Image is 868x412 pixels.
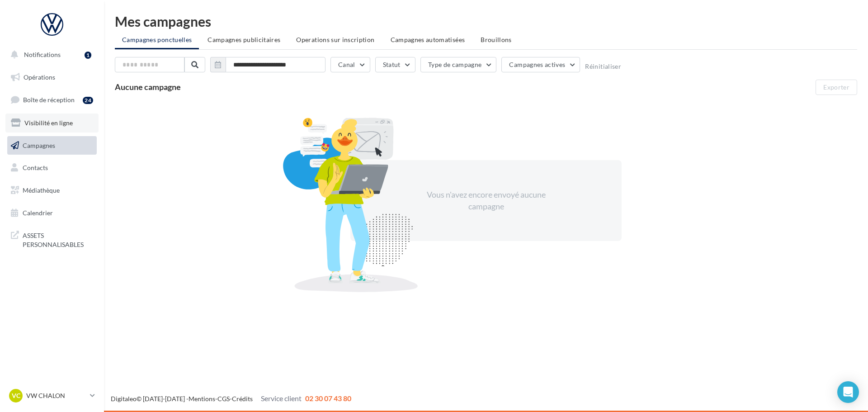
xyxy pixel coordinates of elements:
[509,61,565,68] span: Campagnes actives
[208,36,280,43] span: Campagnes publicitaires
[85,52,91,59] div: 1
[585,63,621,70] button: Réinitialiser
[24,51,61,58] span: Notifications
[23,229,93,249] span: ASSETS PERSONNALISABLES
[115,82,181,92] span: Aucune campagne
[5,158,99,177] a: Contacts
[375,57,415,72] button: Statut
[816,80,857,95] button: Exporter
[24,119,73,127] span: Visibilité en ligne
[408,189,564,212] div: Vous n'avez encore envoyé aucune campagne
[83,97,93,104] div: 24
[305,394,351,403] span: 02 30 07 43 80
[26,391,86,400] p: VW CHALON
[23,164,48,171] span: Contacts
[391,36,465,43] span: Campagnes automatisées
[296,36,374,43] span: Operations sur inscription
[111,395,351,403] span: © [DATE]-[DATE] - - -
[5,90,99,109] a: Boîte de réception24
[837,381,859,403] div: Open Intercom Messenger
[5,114,99,133] a: Visibilité en ligne
[501,57,580,72] button: Campagnes actives
[111,395,137,403] a: Digitaleo
[217,395,230,403] a: CGS
[5,204,99,223] a: Calendrier
[24,73,55,81] span: Opérations
[189,395,215,403] a: Mentions
[12,391,20,400] span: VC
[5,226,99,252] a: ASSETS PERSONNALISABLES
[115,14,857,28] div: Mes campagnes
[23,96,75,104] span: Boîte de réception
[232,395,253,403] a: Crédits
[5,136,99,155] a: Campagnes
[5,45,95,64] button: Notifications 1
[5,181,99,200] a: Médiathèque
[330,57,370,72] button: Canal
[261,394,302,403] span: Service client
[23,209,53,217] span: Calendrier
[23,186,60,194] span: Médiathèque
[420,57,497,72] button: Type de campagne
[5,68,99,87] a: Opérations
[23,141,55,149] span: Campagnes
[7,387,97,404] a: VC VW CHALON
[481,36,512,43] span: Brouillons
